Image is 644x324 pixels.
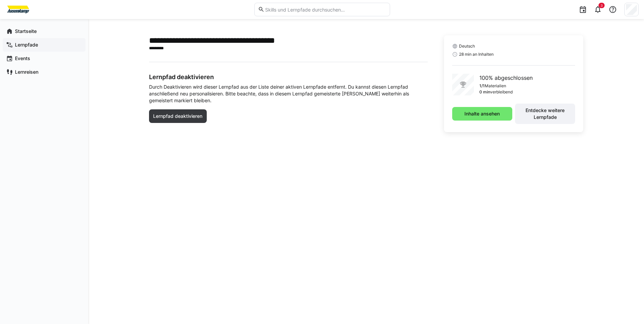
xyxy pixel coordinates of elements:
span: Inhalte ansehen [463,110,501,117]
button: Lernpfad deaktivieren [149,109,207,123]
input: Skills und Lernpfade durchsuchen… [264,6,386,13]
p: Materialien [485,83,506,89]
button: Inhalte ansehen [452,107,512,121]
p: verbleibend [490,89,513,95]
h3: Lernpfad deaktivieren [149,73,428,81]
span: Entdecke weitere Lernpfade [518,107,572,121]
span: 28 min an Inhalten [459,52,494,57]
span: Deutsch [459,43,475,49]
span: Durch Deaktivieren wird dieser Lernpfad aus der Liste deiner aktiven Lernpfade entfernt. Du kanns... [149,84,428,104]
span: Lernpfad deaktivieren [152,113,203,120]
p: 0 min [479,89,490,95]
button: Entdecke weitere Lernpfade [515,104,575,124]
span: 3 [601,3,603,7]
p: 100% abgeschlossen [479,74,533,82]
p: 1/1 [479,83,485,89]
